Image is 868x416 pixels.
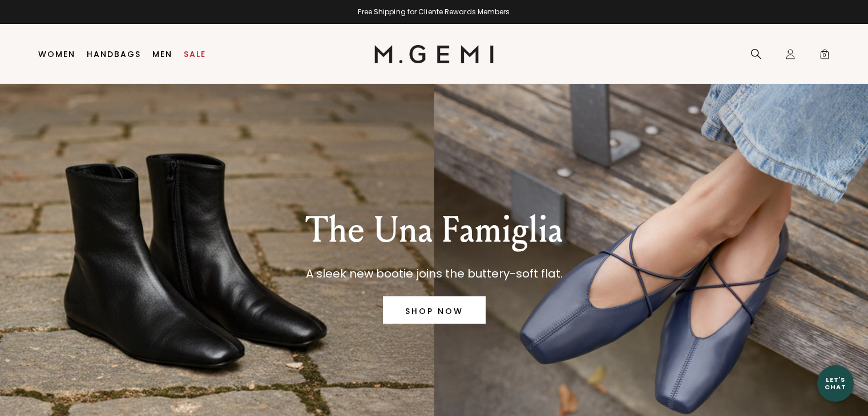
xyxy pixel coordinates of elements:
[184,50,206,59] a: Sale
[152,50,172,59] a: Men
[305,264,563,283] p: A sleek new bootie joins the buttery-soft flat.
[817,376,854,390] div: Let's Chat
[383,296,486,324] a: SHOP NOW
[819,51,830,62] span: 0
[38,50,75,59] a: Women
[374,45,494,63] img: M.Gemi
[87,50,141,59] a: Handbags
[305,210,563,251] p: The Una Famiglia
